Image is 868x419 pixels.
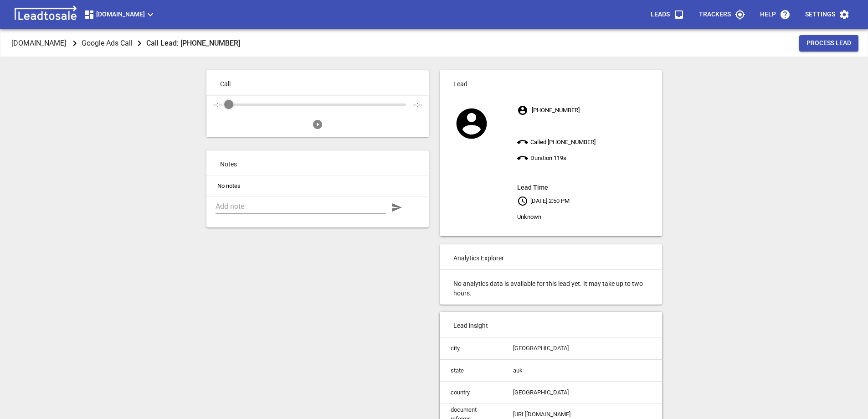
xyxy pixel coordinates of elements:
[206,96,429,137] div: Audio Player
[502,360,839,382] td: auk
[440,360,502,382] td: state
[651,10,670,19] p: Leads
[308,114,327,132] button: Play
[440,312,662,337] p: Lead insight
[80,5,159,24] button: [DOMAIN_NAME]
[440,382,502,403] td: country
[517,102,662,225] p: [PHONE_NUMBER] Called [PHONE_NUMBER] Duration: 119 s [DATE] 2:50 PM Unknown
[146,37,240,49] aside: Call Lead: [PHONE_NUMBER]
[699,10,731,19] p: Trackers
[84,9,156,20] span: [DOMAIN_NAME]
[760,10,776,19] p: Help
[11,38,66,48] p: [DOMAIN_NAME]
[206,150,429,176] p: Notes
[206,176,429,196] li: No notes
[213,101,222,109] div: --:--
[517,182,662,193] aside: Lead Time
[517,196,528,207] svg: Your local time
[502,382,839,403] td: [GEOGRAPHIC_DATA]
[440,70,662,96] p: Lead
[806,39,851,48] span: Process Lead
[502,338,839,360] td: [GEOGRAPHIC_DATA]
[413,101,422,109] div: --:--
[440,270,662,305] p: No analytics data is available for this lead yet. It may take up to two hours.
[440,338,502,360] td: city
[229,100,406,109] div: Audio Progress Control
[440,244,662,270] p: Analytics Explorer
[206,70,429,96] p: Call
[799,35,858,52] button: Process Lead
[11,5,80,24] img: logo
[82,38,133,48] p: Google Ads Call
[805,10,835,19] p: Settings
